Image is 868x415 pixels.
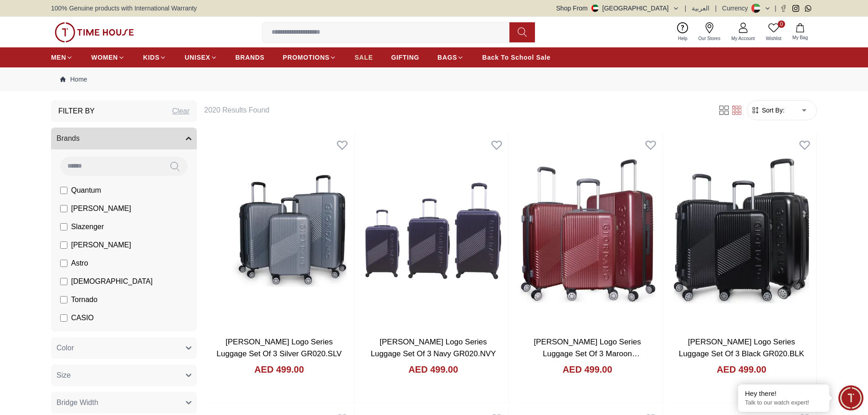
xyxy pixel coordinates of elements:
[60,278,67,285] input: [DEMOGRAPHIC_DATA]
[71,331,99,342] span: CITIZEN
[674,35,691,42] span: Help
[556,4,679,13] button: Shop From[GEOGRAPHIC_DATA]
[55,22,134,42] img: ...
[283,49,337,66] a: PROMOTIONS
[143,53,159,62] span: KIDS
[60,205,67,212] input: [PERSON_NAME]
[685,4,687,13] span: |
[522,338,656,369] a: [PERSON_NAME] Logo Series Luggage Set Of 3 Maroon [MEDICAL_RECORD_NUMBER].MRN
[71,221,104,232] span: Slazenger
[71,276,153,287] span: [DEMOGRAPHIC_DATA]
[254,363,304,376] h4: AED 499.00
[722,4,752,13] div: Currency
[60,260,67,267] input: Astro
[172,106,190,117] div: Clear
[216,338,342,358] a: [PERSON_NAME] Logo Series Luggage Set Of 3 Silver GR020.SLV
[805,5,812,12] a: Whatsapp
[778,20,785,28] span: 0
[58,106,95,117] h3: Filter By
[391,49,419,66] a: GIFTING
[56,343,74,354] span: Color
[751,106,785,115] button: Sort By:
[71,258,88,269] span: Astro
[563,363,612,376] h4: AED 499.00
[437,53,457,62] span: BAGS
[51,128,197,149] button: Brands
[787,21,813,43] button: My Bag
[354,49,373,66] a: SALE
[780,5,787,12] a: Facebook
[204,133,354,329] img: Giordano Logo Series Luggage Set Of 3 Silver GR020.SLV
[354,53,373,62] span: SALE
[60,314,67,322] input: CASIO
[391,53,419,62] span: GIFTING
[715,4,717,13] span: |
[71,185,101,196] span: Quantum
[91,49,125,66] a: WOMEN
[667,133,817,329] img: Giordano Logo Series Luggage Set Of 3 Black GR020.BLK
[60,223,67,231] input: Slazenger
[51,67,817,91] nav: Breadcrumb
[71,203,131,214] span: [PERSON_NAME]
[51,337,197,359] button: Color
[370,338,496,358] a: [PERSON_NAME] Logo Series Luggage Set Of 3 Navy GR020.NVY
[71,240,131,251] span: [PERSON_NAME]
[51,392,197,414] button: Bridge Width
[692,4,709,13] button: العربية
[408,363,458,376] h4: AED 499.00
[71,313,94,323] span: CASIO
[745,399,822,407] p: Talk to our watch expert!
[762,35,785,42] span: Wishlist
[693,20,726,44] a: Our Stores
[358,133,508,329] img: Giordano Logo Series Luggage Set Of 3 Navy GR020.NVY
[717,363,766,376] h4: AED 499.00
[56,370,71,381] span: Size
[792,5,799,12] a: Instagram
[60,241,67,249] input: [PERSON_NAME]
[760,20,787,44] a: 0Wishlist
[51,53,66,62] span: MEN
[775,4,776,13] span: |
[56,397,98,408] span: Bridge Width
[185,49,217,66] a: UNISEX
[51,364,197,386] button: Size
[673,20,693,44] a: Help
[51,49,73,66] a: MEN
[236,49,265,66] a: BRANDS
[695,35,724,42] span: Our Stores
[437,49,464,66] a: BAGS
[71,294,98,305] span: Tornado
[56,133,80,144] span: Brands
[51,4,197,13] span: 100% Genuine products with International Warranty
[760,106,785,115] span: Sort By:
[789,34,812,41] span: My Bag
[143,49,166,66] a: KIDS
[745,389,822,398] div: Hey there!
[679,338,804,358] a: [PERSON_NAME] Logo Series Luggage Set Of 3 Black GR020.BLK
[185,53,210,62] span: UNISEX
[513,133,663,329] img: Giordano Logo Series Luggage Set Of 3 Maroon GR020.MRN
[204,105,707,116] h6: 2020 Results Found
[60,296,67,303] input: Tornado
[482,49,550,66] a: Back To School Sale
[482,53,550,62] span: Back To School Sale
[728,35,759,42] span: My Account
[91,53,118,62] span: WOMEN
[236,53,265,62] span: BRANDS
[591,5,599,12] img: United Arab Emirates
[283,53,330,62] span: PROMOTIONS
[60,187,67,194] input: Quantum
[60,75,87,84] a: Home
[838,385,863,410] div: Chat Widget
